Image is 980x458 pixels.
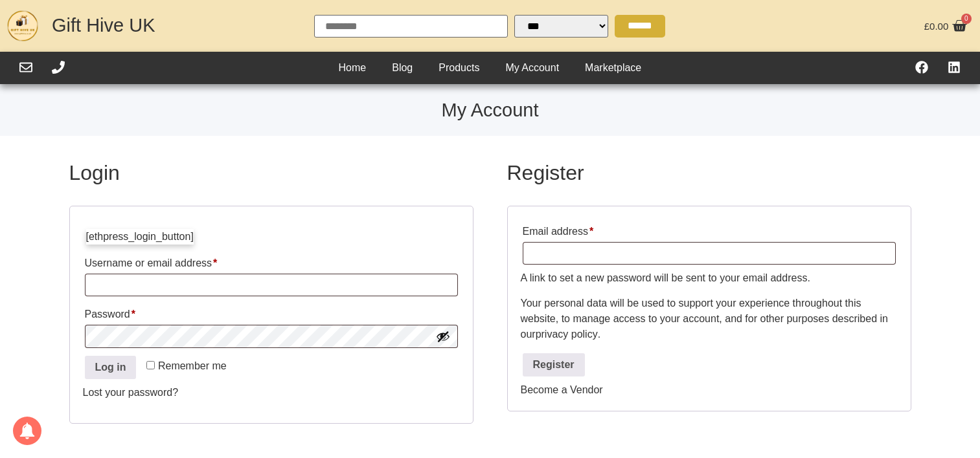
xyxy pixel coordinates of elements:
[379,58,426,78] a: Blog
[326,58,655,78] nav: Header Menu
[85,356,137,379] button: Log in
[572,58,654,78] a: Marketplace
[69,160,473,185] h2: Login
[52,61,65,76] div: Call Us
[961,14,972,24] span: 0
[6,101,974,120] h1: My Account
[924,21,949,32] bdi: 0.00
[948,61,961,74] a: Find Us On LinkedIn
[83,387,179,398] a: Lost your password?
[436,329,450,343] button: Show password
[523,221,896,242] label: Email address
[85,253,458,274] label: Username or email address
[924,21,929,32] span: £
[492,58,572,78] a: My Account
[86,229,194,245] div: [ethpress_login_button]
[6,10,39,42] img: GHUK-Site-Icon-2024-2
[85,304,458,325] label: Password
[52,15,155,36] a: Gift Hive UK
[915,61,928,74] a: Visit our Facebook Page
[521,384,603,395] a: Become a Vendor
[507,160,911,185] h2: Register
[146,361,155,369] input: Remember me
[426,58,492,78] a: Products
[52,61,65,74] a: Call Us
[326,58,380,78] a: Home
[536,329,598,340] a: privacy policy
[158,360,227,371] span: Remember me
[521,296,898,342] p: Your personal data will be used to support your experience throughout this website, to manage acc...
[521,270,898,286] p: A link to set a new password will be sent to your email address.
[19,61,32,74] a: Email Us
[523,353,585,376] button: Register
[921,15,970,37] a: £0.00 0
